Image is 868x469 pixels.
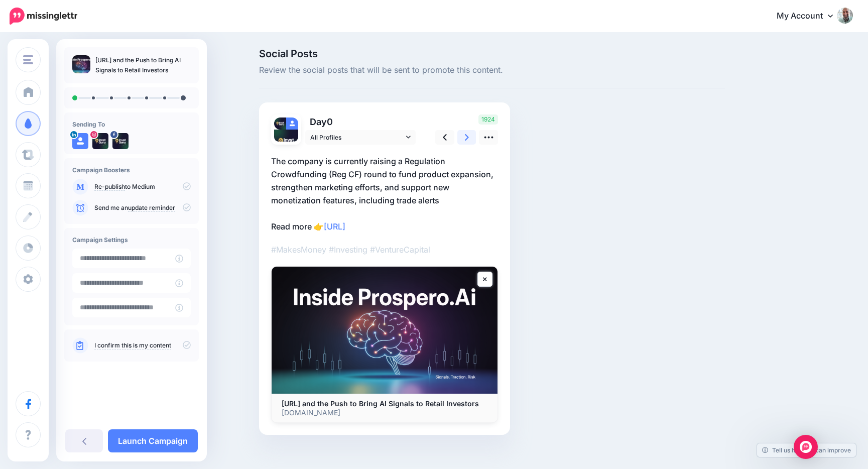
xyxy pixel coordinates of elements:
[271,243,498,256] p: #MakesMoney #Investing #VentureCapital
[272,267,498,393] img: Prospero.ai and the Push to Bring AI Signals to Retail Investors
[282,408,487,417] p: [DOMAIN_NAME]
[259,64,725,77] span: Review the social posts that will be sent to promote this content.
[794,435,818,459] div: Open Intercom Messenger
[305,114,417,129] p: Day
[478,114,498,125] span: 1924
[305,130,416,145] a: All Profiles
[72,236,191,244] h4: Campaign Settings
[72,121,191,128] h4: Sending To
[128,204,175,212] a: update reminder
[274,130,298,154] img: 500636241_17843655336497570_6223560818517383544_n-bsa154745.jpg
[10,8,77,25] img: Missinglettr
[94,203,191,212] p: Send me an
[274,118,286,130] img: 500306017_122099016968891698_547164407858047431_n-bsa154743.jpg
[92,133,108,149] img: 500636241_17843655336497570_6223560818517383544_n-bsa154745.jpg
[94,341,171,349] a: I confirm this is my content
[282,399,479,408] b: [URL] and the Push to Bring AI Signals to Retail Investors
[310,132,404,143] span: All Profiles
[327,116,333,127] span: 0
[324,221,345,231] a: [URL]
[259,49,725,59] span: Social Posts
[72,133,88,149] img: user_default_image.png
[286,118,298,130] img: user_default_image.png
[72,55,90,73] img: ef3ef06780ede3c87e3b9ddd42d2d4c5_thumb.jpg
[271,155,498,233] p: The company is currently raising a Regulation Crowdfunding (Reg CF) round to fund product expansi...
[757,443,856,457] a: Tell us how we can improve
[23,55,33,64] img: menu.png
[94,182,191,191] p: to Medium
[94,183,125,191] a: Re-publish
[112,133,129,149] img: 500306017_122099016968891698_547164407858047431_n-bsa154743.jpg
[95,55,191,75] p: [URL] and the Push to Bring AI Signals to Retail Investors
[72,166,191,174] h4: Campaign Boosters
[767,4,853,29] a: My Account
